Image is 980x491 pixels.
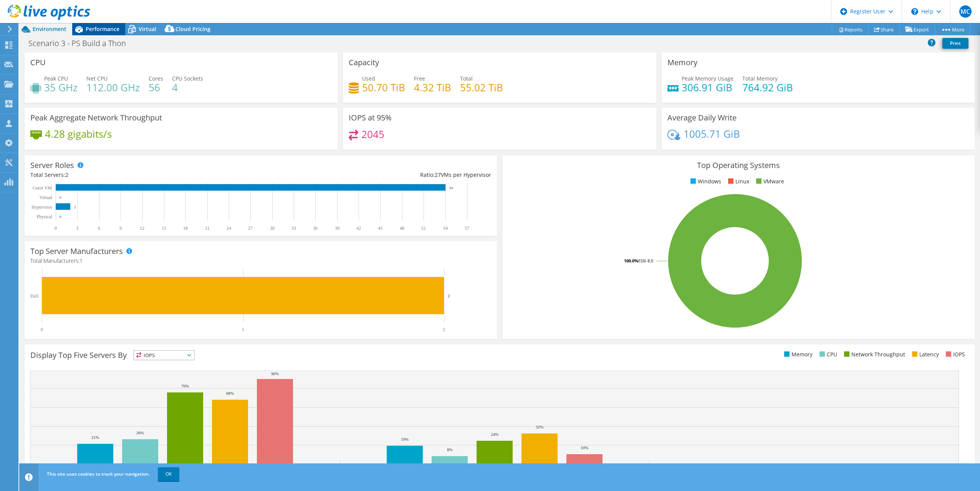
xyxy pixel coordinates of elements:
[55,226,57,231] text: 0
[47,471,150,477] span: This site uses cookies to track your navigation.
[158,467,179,481] a: OK
[443,327,445,332] text: 2
[818,350,837,359] li: CPU
[291,226,296,231] text: 33
[361,130,384,138] h4: 2045
[448,293,450,298] text: 2
[261,171,491,179] div: Ratio: VMs per Hypervisor
[435,171,441,178] span: 27
[60,196,61,199] text: 0
[465,226,469,231] text: 57
[74,205,76,209] text: 2
[460,75,473,82] span: Total
[421,226,426,231] text: 51
[25,39,138,48] h1: Scenario 3 - PS Build a Thon
[226,391,234,395] text: 68%
[726,177,749,186] li: Linux
[149,83,163,92] h4: 56
[172,75,203,82] span: CPU Sockets
[667,58,697,67] h3: Memory
[33,25,66,33] span: Environment
[30,247,123,255] h3: Top Server Manufacturers
[40,195,53,200] text: Virtual
[86,83,140,92] h4: 112.00 GHz
[36,214,52,219] text: Physical
[638,258,653,264] tspan: ESXi 8.0
[349,114,392,122] h3: IOPS at 95%
[935,23,970,35] a: More
[248,226,253,231] text: 27
[172,83,203,92] h4: 4
[942,38,968,49] a: Print
[162,226,166,231] text: 15
[41,327,43,332] text: 0
[181,384,189,388] text: 76%
[742,83,793,92] h4: 764.92 GiB
[842,350,905,359] li: Network Throughput
[136,430,144,435] text: 26%
[134,351,194,360] span: IOPS
[362,83,405,92] h4: 50.70 TiB
[44,75,68,82] span: Peak CPU
[44,83,78,92] h4: 35 GHz
[400,226,404,231] text: 48
[31,204,52,210] text: Hypervisor
[227,226,231,231] text: 24
[414,83,451,92] h4: 4.32 TiB
[45,130,112,138] h4: 4.28 gigabits/s
[536,425,543,429] text: 32%
[682,75,733,82] span: Peak Memory Usage
[910,350,939,359] li: Latency
[356,226,361,231] text: 42
[271,371,279,376] text: 90%
[205,226,210,231] text: 21
[508,161,969,170] h3: Top Operating Systems
[378,226,382,231] text: 45
[684,130,740,138] h4: 1005.71 GiB
[682,83,733,92] h4: 306.91 GiB
[959,5,972,18] span: MC
[30,58,46,67] h3: CPU
[667,114,737,122] h3: Average Daily Write
[944,350,965,359] li: IOPS
[76,226,78,231] text: 3
[79,257,83,264] span: 1
[460,83,503,92] h4: 55.02 TiB
[443,226,448,231] text: 54
[742,75,778,82] span: Total Memory
[782,350,813,359] li: Memory
[33,185,52,191] text: Guest VM
[449,186,453,190] text: 54
[86,25,119,33] span: Performance
[689,177,721,186] li: Windows
[832,23,869,35] a: Reports
[401,437,409,442] text: 19%
[139,25,156,33] span: Virtual
[270,226,275,231] text: 30
[140,226,144,231] text: 12
[183,226,188,231] text: 18
[414,75,425,82] span: Free
[98,226,100,231] text: 6
[86,75,108,82] span: Net CPU
[313,226,318,231] text: 36
[119,226,122,231] text: 9
[362,75,375,82] span: Used
[754,177,784,186] li: VMware
[30,257,491,265] h4: Total Manufacturers:
[175,25,210,33] span: Cloud Pricing
[65,171,68,178] span: 2
[30,114,162,122] h3: Peak Aggregate Network Throughput
[30,161,74,170] h3: Server Roles
[335,226,339,231] text: 39
[30,171,261,179] div: Total Servers:
[447,447,453,452] text: 8%
[242,327,244,332] text: 1
[491,432,498,437] text: 24%
[899,23,935,35] a: Export
[60,215,61,219] text: 0
[349,58,379,67] h3: Capacity
[911,8,918,15] svg: \n
[149,75,163,82] span: Cores
[624,258,638,264] tspan: 100.0%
